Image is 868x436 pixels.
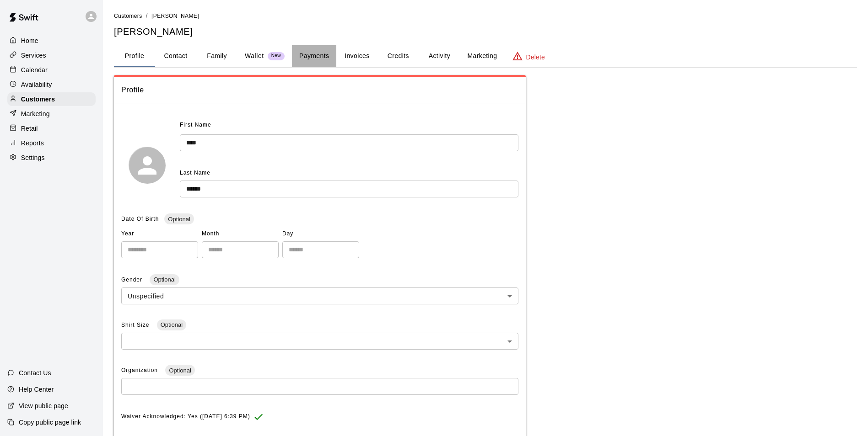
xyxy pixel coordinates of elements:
[121,409,250,424] span: Waiver Acknowledged: Yes ([DATE] 6:39 PM)
[146,11,148,21] li: /
[419,45,460,67] button: Activity
[121,367,160,373] span: Organization
[114,11,857,21] nav: breadcrumb
[21,80,52,89] p: Availability
[7,122,96,135] a: Retail
[180,118,211,133] span: First Name
[268,53,285,59] span: New
[121,322,151,328] span: Shirt Size
[114,26,857,38] h5: [PERSON_NAME]
[336,45,377,67] button: Invoices
[155,45,196,67] button: Contact
[114,45,155,67] button: Profile
[282,227,359,241] span: Day
[19,368,51,378] p: Contact Us
[7,34,96,48] a: Home
[121,216,159,222] span: Date Of Birth
[150,276,179,283] span: Optional
[7,107,96,121] a: Marketing
[114,12,142,19] a: Customers
[21,109,50,118] p: Marketing
[292,45,336,67] button: Payments
[21,138,44,148] p: Reports
[7,136,96,150] a: Reports
[180,170,210,176] span: Last Name
[7,151,96,165] a: Settings
[377,45,419,67] button: Credits
[19,385,54,394] p: Help Center
[7,63,96,77] a: Calendar
[21,65,48,74] p: Calendar
[196,45,237,67] button: Family
[21,124,38,133] p: Retail
[121,84,518,96] span: Profile
[460,45,504,67] button: Marketing
[7,92,96,106] a: Customers
[21,51,46,60] p: Services
[157,321,186,328] span: Optional
[121,287,518,304] div: Unspecified
[114,13,142,19] span: Customers
[151,13,199,19] span: [PERSON_NAME]
[7,48,96,62] a: Services
[19,418,81,427] p: Copy public page link
[526,53,545,62] p: Delete
[21,153,45,162] p: Settings
[7,78,96,91] a: Availability
[164,216,194,223] span: Optional
[19,401,68,410] p: View public page
[121,276,144,283] span: Gender
[21,95,55,104] p: Customers
[245,51,264,61] p: Wallet
[121,227,198,241] span: Year
[114,45,857,67] div: basic tabs example
[165,367,194,374] span: Optional
[21,36,38,45] p: Home
[202,227,279,241] span: Month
